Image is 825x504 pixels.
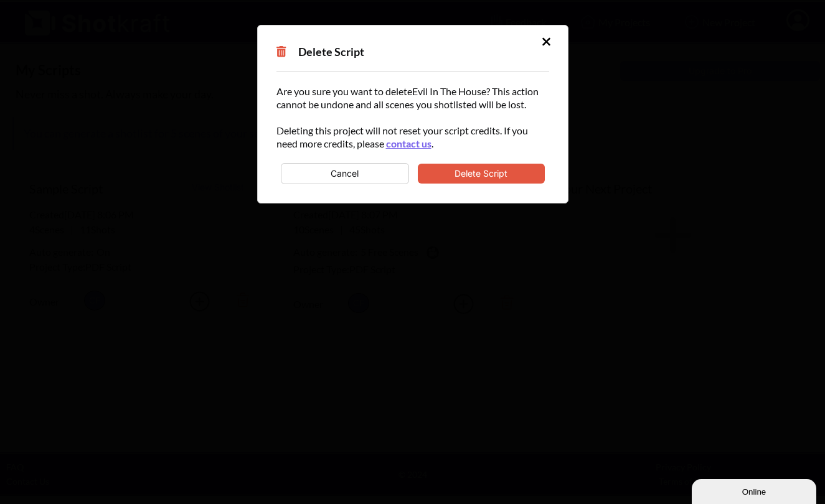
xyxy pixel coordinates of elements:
span: Delete Script [276,45,365,58]
iframe: chat widget [692,477,819,504]
button: Cancel [281,163,409,184]
a: contact us [386,138,431,149]
div: Are you sure you want to delete Evil In The House ? This action cannot be undone and all scenes y... [276,85,549,184]
button: Delete Script [418,164,545,184]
